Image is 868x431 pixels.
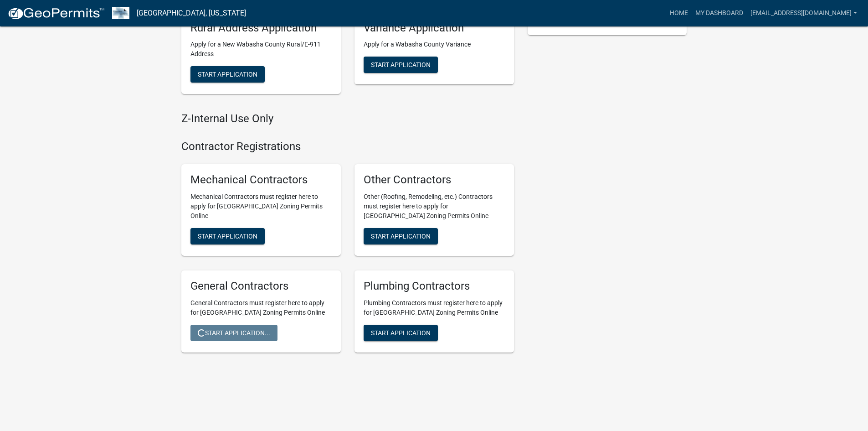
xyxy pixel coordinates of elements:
[198,329,270,336] span: Start Application...
[371,232,431,239] span: Start Application
[692,5,747,22] a: My Dashboard
[190,40,332,59] p: Apply for a New Wabasha County Rural/E-911 Address
[371,61,431,68] span: Start Application
[364,228,438,244] button: Start Application
[371,329,431,336] span: Start Application
[181,112,514,125] h4: Z-Internal Use Only
[181,140,514,153] h4: Contractor Registrations
[137,5,246,21] a: [GEOGRAPHIC_DATA], [US_STATE]
[747,5,861,22] a: [EMAIL_ADDRESS][DOMAIN_NAME]
[364,57,438,73] button: Start Application
[190,66,265,83] button: Start Application
[364,298,505,317] p: Plumbing Contractors must register here to apply for [GEOGRAPHIC_DATA] Zoning Permits Online
[190,325,277,341] button: Start Application...
[190,21,332,35] h5: Rural Address Application
[364,40,505,49] p: Apply for a Wabasha County Variance
[190,228,265,244] button: Start Application
[198,232,257,239] span: Start Application
[364,173,505,187] h5: Other Contractors
[190,173,332,187] h5: Mechanical Contractors
[112,7,129,19] img: Wabasha County, Minnesota
[190,280,332,293] h5: General Contractors
[364,192,505,221] p: Other (Roofing, Remodeling, etc.) Contractors must register here to apply for [GEOGRAPHIC_DATA] Z...
[364,280,505,293] h5: Plumbing Contractors
[364,21,505,35] h5: Variance Application
[190,192,332,221] p: Mechanical Contractors must register here to apply for [GEOGRAPHIC_DATA] Zoning Permits Online
[190,298,332,317] p: General Contractors must register here to apply for [GEOGRAPHIC_DATA] Zoning Permits Online
[666,5,692,22] a: Home
[364,325,438,341] button: Start Application
[198,71,257,78] span: Start Application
